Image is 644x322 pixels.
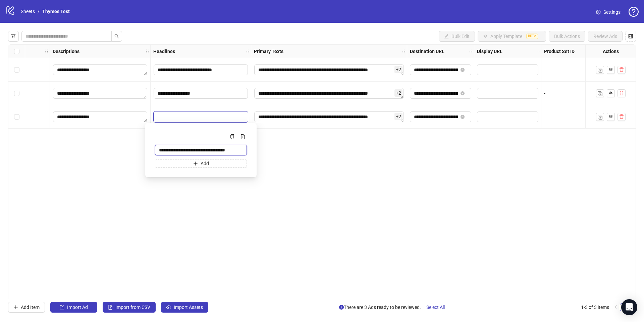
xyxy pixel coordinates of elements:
[8,302,45,313] button: Add Item
[629,7,639,17] span: question-circle
[250,49,255,54] span: holder
[612,303,620,311] button: left
[13,305,18,310] span: plus
[591,7,626,17] a: Settings
[254,88,404,99] div: Edit values
[410,48,444,55] strong: Destination URL
[536,49,540,54] span: holder
[11,34,16,39] span: filter
[401,49,406,54] span: holder
[406,49,411,54] span: holder
[628,34,633,39] span: control
[405,45,407,58] div: Resize Primary Texts column
[603,48,619,55] strong: Actions
[60,305,64,310] span: import
[620,303,628,311] li: 1
[48,45,50,58] div: Resize Assets column
[67,305,88,310] span: Import Ad
[625,31,636,42] button: Configure table settings
[254,64,404,76] div: Edit values
[588,31,623,42] button: Review Ads
[539,45,541,58] div: Resize Display URL column
[394,89,402,97] span: + 2
[596,10,601,14] span: setting
[544,113,605,121] div: -
[151,128,251,172] div: Multi-input container - paste or copy values
[21,305,40,310] span: Add Item
[581,303,609,311] li: 1-3 of 3 items
[174,305,203,310] span: Import Assets
[150,49,154,54] span: holder
[598,68,602,73] img: Duplicate
[240,134,245,139] span: file-add
[153,48,175,55] strong: Headlines
[103,302,156,313] button: Import from CSV
[472,45,474,58] div: Resize Destination URL column
[153,111,248,123] div: Edit values
[544,48,575,55] strong: Product Set ID
[108,305,113,310] span: file-excel
[249,45,251,58] div: Resize Headlines column
[246,49,250,54] span: holder
[596,113,604,121] button: Duplicate
[421,302,450,313] button: Select All
[254,48,283,55] strong: Primary Texts
[394,66,402,73] span: + 2
[619,67,624,72] span: delete
[544,66,605,74] div: -
[598,115,602,120] img: Duplicate
[193,161,198,166] span: plus
[166,305,171,310] span: cloud-upload
[53,48,79,55] strong: Descriptions
[461,68,465,72] button: close-circle
[8,105,25,129] div: Select row 3
[478,31,546,42] button: Apply TemplateBETA
[8,45,25,58] div: Select all rows
[254,111,404,123] div: Edit values
[544,90,605,97] div: -
[115,305,150,310] span: Import from CSV
[614,305,618,309] span: left
[549,31,585,42] button: Bulk Actions
[621,299,637,315] div: Open Intercom Messenger
[603,8,621,16] span: Settings
[201,161,209,166] span: Add
[19,8,36,15] a: Sheets
[53,111,148,123] div: Edit values
[473,49,478,54] span: holder
[38,8,40,15] li: /
[596,89,604,97] button: Duplicate
[50,302,97,313] button: Import Ad
[339,302,450,313] span: There are 3 Ads ready to be reviewed.
[426,305,445,310] span: Select All
[620,304,628,311] a: 1
[596,66,604,74] button: Duplicate
[8,82,25,105] div: Select row 2
[394,113,402,120] span: + 2
[145,49,150,54] span: holder
[44,49,49,54] span: holder
[114,34,119,39] span: search
[49,49,54,54] span: holder
[41,8,71,15] a: Thymes Test
[53,88,148,99] div: Edit values
[153,88,248,99] div: Edit values
[461,115,465,119] span: close-circle
[230,134,234,139] span: copy
[339,305,344,310] span: info-circle
[155,159,247,168] button: Add
[153,64,248,76] div: Edit values
[619,114,624,119] span: delete
[161,302,208,313] button: Import Assets
[540,49,545,54] span: holder
[461,91,465,95] button: close-circle
[598,91,602,96] img: Duplicate
[53,64,148,76] div: Edit values
[612,303,620,311] li: Previous Page
[619,91,624,95] span: delete
[439,31,475,42] button: Bulk Edit
[477,48,502,55] strong: Display URL
[149,45,150,58] div: Resize Descriptions column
